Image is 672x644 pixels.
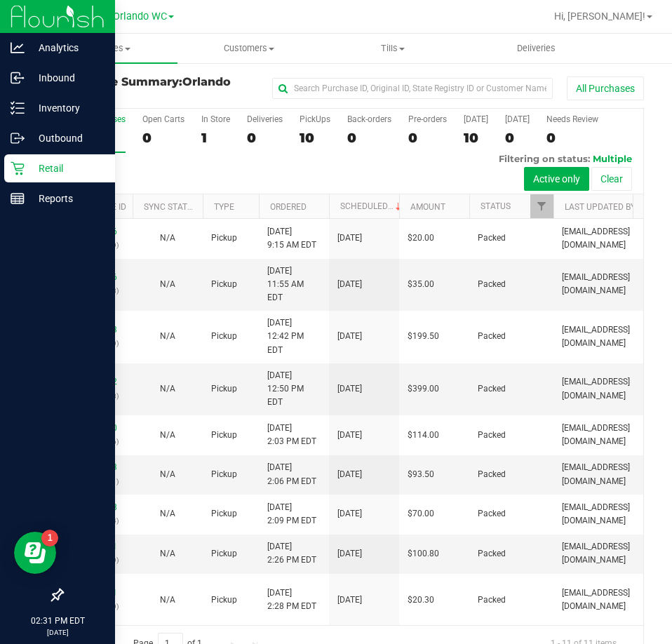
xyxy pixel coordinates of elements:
[211,232,237,245] span: Pickup
[11,161,25,175] inline-svg: Retail
[337,547,362,561] span: [DATE]
[530,194,553,218] a: Filter
[546,114,598,124] div: Needs Review
[340,201,404,211] a: Scheduled
[267,501,316,528] span: [DATE] 2:09 PM EDT
[593,153,632,164] span: Multiple
[25,190,109,207] p: Reports
[211,382,237,396] span: Pickup
[247,114,283,124] div: Deliveries
[408,507,434,521] span: $70.00
[201,114,230,124] div: In Store
[14,532,56,574] iframe: Resource center
[160,429,175,442] button: N/A
[211,468,237,481] span: Pickup
[11,71,25,85] inline-svg: Inbound
[478,468,506,481] span: Packed
[267,369,321,410] span: [DATE] 12:50 PM EDT
[408,593,434,607] span: $20.30
[211,429,237,442] span: Pickup
[25,100,109,116] p: Inventory
[160,233,175,243] span: Not Applicable
[499,153,590,164] span: Filtering on status:
[337,468,362,481] span: [DATE]
[211,330,237,343] span: Pickup
[142,114,184,124] div: Open Carts
[160,382,175,396] button: N/A
[337,278,362,291] span: [DATE]
[337,429,362,442] span: [DATE]
[113,11,167,22] span: Orlando WC
[267,264,321,305] span: [DATE] 11:55 AM EDT
[160,384,175,394] span: Not Applicable
[160,593,175,607] button: N/A
[591,167,632,191] button: Clear
[337,382,362,396] span: [DATE]
[160,232,175,245] button: N/A
[11,131,25,145] inline-svg: Outbound
[408,130,447,146] div: 0
[247,130,283,146] div: 0
[144,202,198,212] a: Sync Status
[267,422,316,448] span: [DATE] 2:03 PM EDT
[408,382,439,396] span: $399.00
[267,316,321,357] span: [DATE] 12:42 PM EDT
[267,586,316,613] span: [DATE] 2:28 PM EDT
[464,114,488,124] div: [DATE]
[478,429,506,442] span: Packed
[160,279,175,289] span: Not Applicable
[337,232,362,245] span: [DATE]
[498,42,574,55] span: Deliveries
[211,507,237,521] span: Pickup
[160,468,175,481] button: N/A
[272,78,553,99] input: Search Purchase ID, Original ID, State Registry ID or Customer Name...
[408,547,439,561] span: $100.80
[11,41,25,55] inline-svg: Analytics
[267,540,316,567] span: [DATE] 2:26 PM EDT
[478,382,506,396] span: Packed
[25,160,109,177] p: Retail
[546,130,598,146] div: 0
[178,42,321,55] span: Customers
[160,430,175,440] span: Not Applicable
[408,429,439,442] span: $114.00
[160,595,175,605] span: Not Applicable
[211,547,237,561] span: Pickup
[554,11,645,22] span: Hi, [PERSON_NAME]!
[177,34,321,63] a: Customers
[478,278,506,291] span: Packed
[481,201,511,211] a: Status
[478,593,506,607] span: Packed
[160,507,175,521] button: N/A
[160,549,175,558] span: Not Applicable
[300,114,330,124] div: PickUps
[214,202,234,212] a: Type
[6,627,109,638] p: [DATE]
[410,202,445,212] a: Amount
[270,202,307,212] a: Ordered
[347,130,391,146] div: 0
[201,130,230,146] div: 1
[11,192,25,206] inline-svg: Reports
[62,76,256,100] h3: Purchase Summary:
[25,69,109,86] p: Inbound
[478,232,506,245] span: Packed
[408,468,434,481] span: $93.50
[160,547,175,561] button: N/A
[478,507,506,521] span: Packed
[25,130,109,147] p: Outbound
[160,330,175,343] button: N/A
[300,130,330,146] div: 10
[267,225,316,252] span: [DATE] 9:15 AM EDT
[322,42,464,55] span: Tills
[160,331,175,341] span: Not Applicable
[505,114,530,124] div: [DATE]
[464,130,488,146] div: 10
[267,461,316,488] span: [DATE] 2:06 PM EDT
[211,593,237,607] span: Pickup
[408,278,434,291] span: $35.00
[347,114,391,124] div: Back-orders
[142,130,184,146] div: 0
[408,114,447,124] div: Pre-orders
